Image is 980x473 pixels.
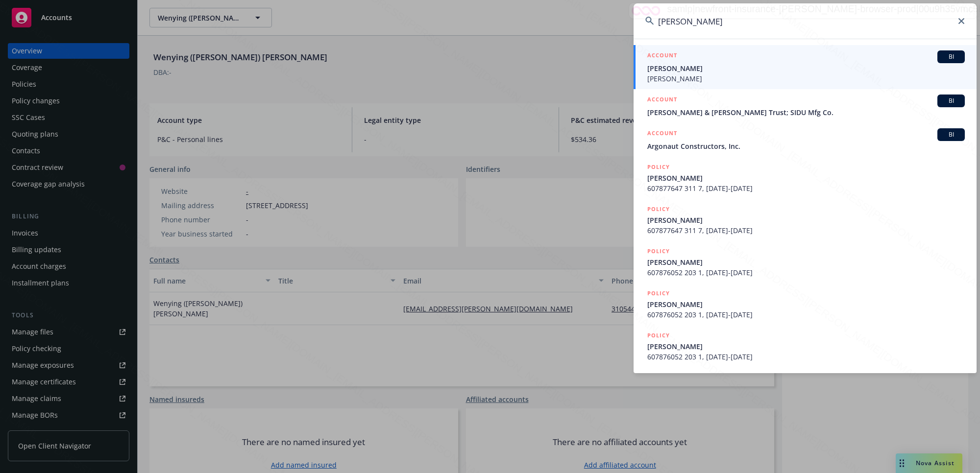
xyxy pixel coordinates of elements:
h5: POLICY [647,288,670,298]
h5: POLICY [647,162,670,172]
span: 607877647 311 7, [DATE]-[DATE] [647,225,965,236]
h5: POLICY [647,246,670,256]
h5: ACCOUNT [647,95,677,106]
span: BI [941,52,961,61]
h5: POLICY [647,331,670,340]
span: BI [941,130,961,139]
a: ACCOUNTBI[PERSON_NAME][PERSON_NAME] [634,45,977,89]
span: [PERSON_NAME] [647,299,965,309]
a: POLICY[PERSON_NAME]607876052 203 1, [DATE]-[DATE] [634,325,977,367]
span: [PERSON_NAME] [647,257,965,267]
span: 607876052 203 1, [DATE]-[DATE] [647,352,965,362]
a: ACCOUNTBI[PERSON_NAME] & [PERSON_NAME] Trust; SIDU Mfg Co. [634,89,977,123]
span: [PERSON_NAME] [647,63,965,73]
span: [PERSON_NAME] [647,215,965,225]
a: POLICY[PERSON_NAME]607876052 203 1, [DATE]-[DATE] [634,283,977,325]
span: [PERSON_NAME] [647,73,965,84]
a: POLICY[PERSON_NAME]607876052 203 1, [DATE]-[DATE] [634,241,977,283]
span: [PERSON_NAME] [647,173,965,183]
a: POLICY[PERSON_NAME]607877647 311 7, [DATE]-[DATE] [634,157,977,199]
span: 607877647 311 7, [DATE]-[DATE] [647,183,965,193]
span: 607876052 203 1, [DATE]-[DATE] [647,267,965,278]
input: Search... [634,3,977,39]
h5: ACCOUNT [647,128,677,140]
h5: POLICY [647,204,670,214]
h5: ACCOUNT [647,50,677,62]
span: [PERSON_NAME] & [PERSON_NAME] Trust; SIDU Mfg Co. [647,107,965,118]
span: 607876052 203 1, [DATE]-[DATE] [647,309,965,320]
span: [PERSON_NAME] [647,341,965,352]
a: POLICY[PERSON_NAME]607877647 311 7, [DATE]-[DATE] [634,199,977,241]
span: Argonaut Constructors, Inc. [647,141,965,151]
span: BI [941,96,961,105]
a: ACCOUNTBIArgonaut Constructors, Inc. [634,123,977,157]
